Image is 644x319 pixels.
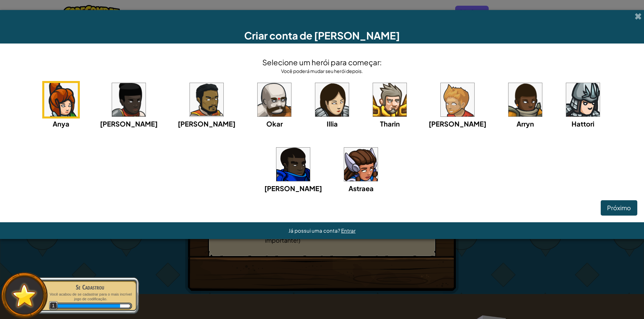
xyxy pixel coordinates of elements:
[276,148,310,181] img: portrait.png
[56,304,120,308] div: 20 XP adquirido
[327,119,338,128] span: Illia
[601,200,637,216] button: Próximo
[44,83,78,116] img: portrait.png
[262,57,382,68] h4: Selecione um herói para começar:
[244,29,400,42] span: Criar conta de [PERSON_NAME]
[100,119,158,128] span: [PERSON_NAME]
[48,292,132,302] p: Você acabou de se cadastrar para o mais incrível jogo de codificação.
[607,204,631,212] span: Próximo
[429,119,486,128] span: [PERSON_NAME]
[178,119,235,128] span: [PERSON_NAME]
[49,301,58,310] span: 1
[566,83,600,116] img: portrait.png
[380,119,400,128] span: Tharin
[517,119,534,128] span: Arryn
[508,83,542,116] img: portrait.png
[344,148,378,181] img: portrait.png
[348,184,374,192] span: Astraea
[441,83,474,116] img: portrait.png
[9,281,40,310] img: default.png
[262,68,382,74] div: Você poderá mudar seu herói depois.
[264,184,322,192] span: [PERSON_NAME]
[315,83,349,116] img: portrait.png
[258,83,291,116] img: portrait.png
[373,83,407,116] img: portrait.png
[266,119,283,128] span: Okar
[48,283,132,292] div: Se Cadastrou
[53,119,69,128] span: Anya
[572,119,594,128] span: Hattori
[341,227,356,234] a: Entrar
[120,304,130,308] div: 3 XP até o nível 2
[190,83,223,116] img: portrait.png
[288,227,341,234] span: Já possui uma conta?
[112,83,146,116] img: portrait.png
